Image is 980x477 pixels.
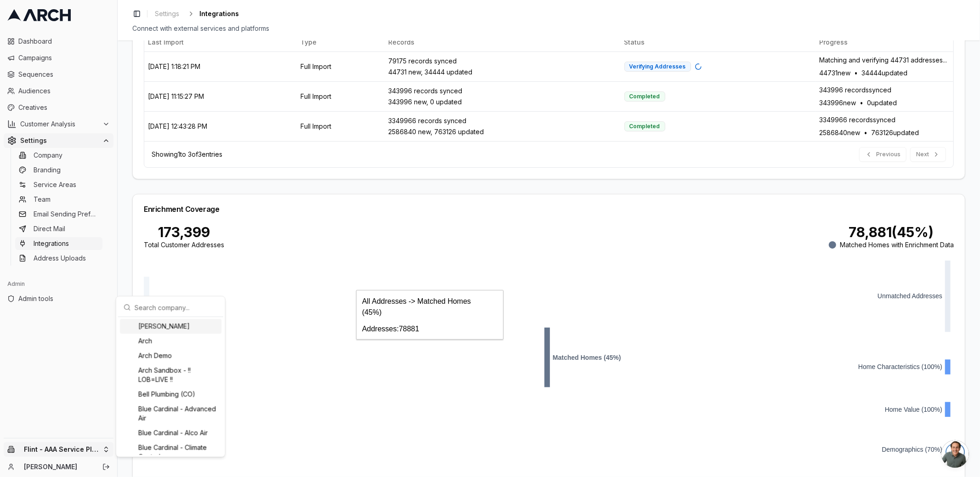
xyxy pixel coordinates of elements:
[120,334,221,348] div: Arch
[120,319,221,334] div: [PERSON_NAME]
[120,426,221,440] div: Blue Cardinal - Alco Air
[120,348,221,363] div: Arch Demo
[118,317,223,455] div: Suggestions
[120,387,221,402] div: Bell Plumbing (CO)
[120,440,221,464] div: Blue Cardinal - Climate Control
[120,363,221,387] div: Arch Sandbox - !! LOB=LIVE !!
[120,402,221,426] div: Blue Cardinal - Advanced Air
[135,298,218,317] input: Search company...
